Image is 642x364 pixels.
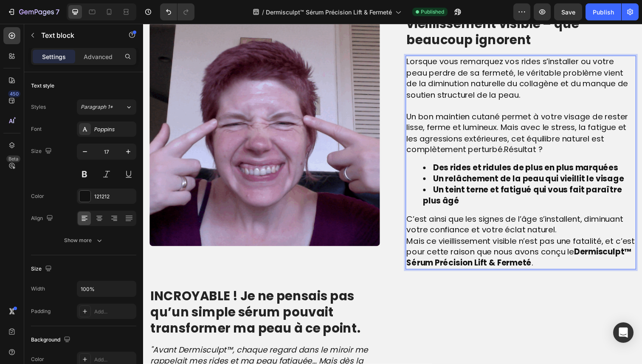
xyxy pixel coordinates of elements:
span: Save [561,8,575,16]
div: Size [31,146,53,157]
div: Rich Text Editor. Editing area: main [268,33,503,251]
strong: Des rides et ridules de plus en plus marquées [296,141,485,153]
p: Settings [42,52,66,61]
div: Font [31,125,42,133]
div: Add... [94,356,134,364]
p: Advanced [84,52,113,61]
button: Paragraph 1* [77,99,136,115]
strong: Un relâchement de la peau qui vieillit le visage [296,152,491,164]
div: Poppins [94,126,134,133]
div: Background [31,334,72,346]
strong: Un teint terne et fatigué qui vous fait paraître plus âgé [286,164,489,187]
div: Publish [593,8,614,17]
span: Un bon maintien cutané permet à votre visage de rester lisse, ferme et lumineux. Mais avec le str... [269,89,495,135]
div: Color [31,192,44,200]
p: 7 [56,7,59,17]
span: Mais ce vieillissement visible n’est pas une fatalité, et c’est pour cette raison que nous avons ... [269,216,502,250]
div: Color [31,356,44,363]
span: Dermisculpt™ Sérum Précision Lift & Fermeté [266,8,392,17]
div: 121212 [94,193,134,200]
div: Undo/Redo [160,3,194,20]
button: Show more [31,233,136,248]
p: Text block [41,30,113,40]
div: 450 [8,90,20,97]
strong: Dermisculpt™ Sérum Précision Lift & Fermeté [269,227,498,250]
strong: INCROYABLE ! Je ne pensais pas qu’un simple sérum pouvait transformer ma peau à ce point. [7,269,222,320]
div: Add... [94,308,134,316]
span: Published [421,8,444,16]
span: Paragraph 1* [81,103,113,111]
span: / [262,8,264,17]
iframe: Design area [143,24,642,364]
div: Show more [64,236,104,245]
div: Styles [31,103,46,111]
div: Padding [31,308,51,315]
span: C’est ainsi que les signes de l’âge s’installent, diminuant votre confiance et votre éclat naturel. [269,194,490,217]
div: Width [31,285,45,293]
span: Lorsque vous remarquez vos rides s’installer ou votre peau perdre de sa fermeté, le véritable pro... [269,33,495,79]
div: Beta [6,155,20,162]
button: Save [554,3,582,20]
button: Publish [586,3,621,20]
div: Size [31,263,53,275]
div: Open Intercom Messenger [613,322,634,343]
button: 7 [3,3,63,20]
input: Auto [77,281,136,296]
div: Align [31,213,55,224]
div: Text style [31,82,54,90]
